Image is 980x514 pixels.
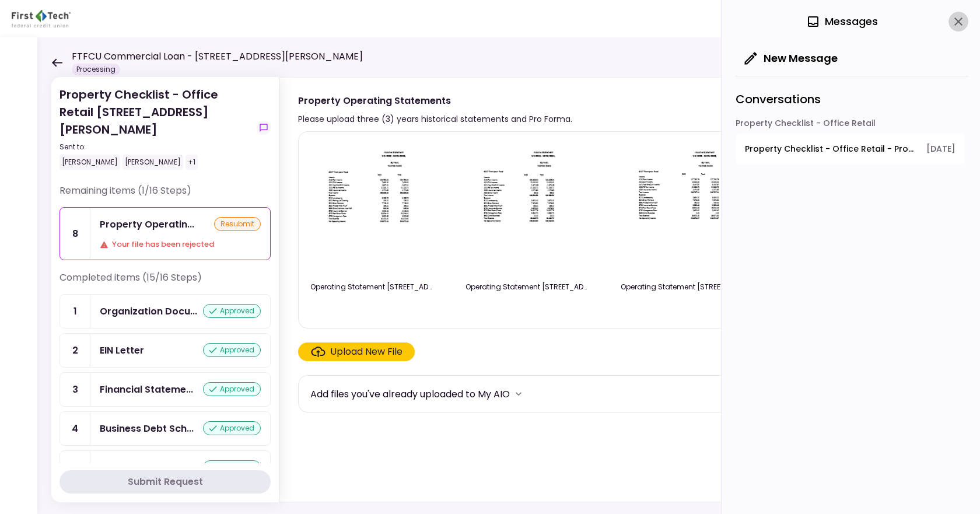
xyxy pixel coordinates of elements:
[60,207,271,260] a: 8Property Operating StatementsresubmitYour file has been rejected
[298,93,572,108] div: Property Operating Statements
[60,208,90,260] div: 8
[100,343,144,358] div: EIN Letter
[100,304,197,319] div: Organization Documents for Borrowing Entity
[214,217,261,231] div: resubmit
[100,217,194,232] div: Property Operating Statements
[745,143,918,155] span: Property Checklist - Office Retail - Property Operating Statements
[60,294,271,328] a: 1Organization Documents for Borrowing Entityapproved
[310,387,510,401] div: Add files you've already uploaded to My AIO
[60,184,271,207] div: Remaining items (1/16 Steps)
[60,372,271,407] a: 3Financial Statement - Borrowerapproved
[60,470,271,494] button: Submit Request
[736,43,847,74] button: New Message
[72,50,363,64] h1: FTFCU Commercial Loan - [STREET_ADDRESS][PERSON_NAME]
[60,450,271,499] a: 5Tax Return - Borrowerapproved
[926,143,956,155] span: [DATE]
[60,412,90,445] div: 4
[60,451,90,499] div: 5
[736,134,965,165] button: open-conversation
[736,117,965,134] div: Property Checklist - Office Retail
[72,64,120,75] div: Processing
[128,475,203,489] div: Submit Request
[330,345,402,359] div: Upload New File
[185,155,198,170] div: +1
[100,239,261,250] div: Your file has been rejected
[60,155,120,170] div: [PERSON_NAME]
[60,142,252,152] div: Sent to:
[100,382,193,397] div: Financial Statement - Borrower
[257,121,271,135] button: show-messages
[510,385,527,403] button: more
[806,13,878,30] div: Messages
[12,10,71,27] img: Partner icon
[60,271,271,294] div: Completed items (15/16 Steps)
[203,304,261,318] div: approved
[60,333,271,368] a: 2EIN Letterapproved
[310,282,433,292] div: Operating Statement 6227 Thompson Rd 2022.pdf
[203,382,261,396] div: approved
[298,342,415,361] span: Click here to upload the required document
[100,460,203,489] div: Tax Return - Borrower
[60,373,90,406] div: 3
[736,76,968,117] div: Conversations
[100,421,194,436] div: Business Debt Schedule
[60,295,90,328] div: 1
[60,411,271,446] a: 4Business Debt Scheduleapproved
[279,77,957,502] div: Property Operating StatementsPlease upload three (3) years historical statements and Pro Forma.re...
[203,460,261,474] div: approved
[60,86,252,170] div: Property Checklist - Office Retail [STREET_ADDRESS][PERSON_NAME]
[203,343,261,357] div: approved
[298,112,572,126] div: Please upload three (3) years historical statements and Pro Forma.
[949,12,968,32] button: close
[60,334,90,367] div: 2
[123,155,183,170] div: [PERSON_NAME]
[466,282,588,292] div: Operating Statement 6227 Thompson Rd 2024.pdf
[203,421,261,435] div: approved
[621,282,743,292] div: Operating Statement 6227 Thompson Rd 2023.pdf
